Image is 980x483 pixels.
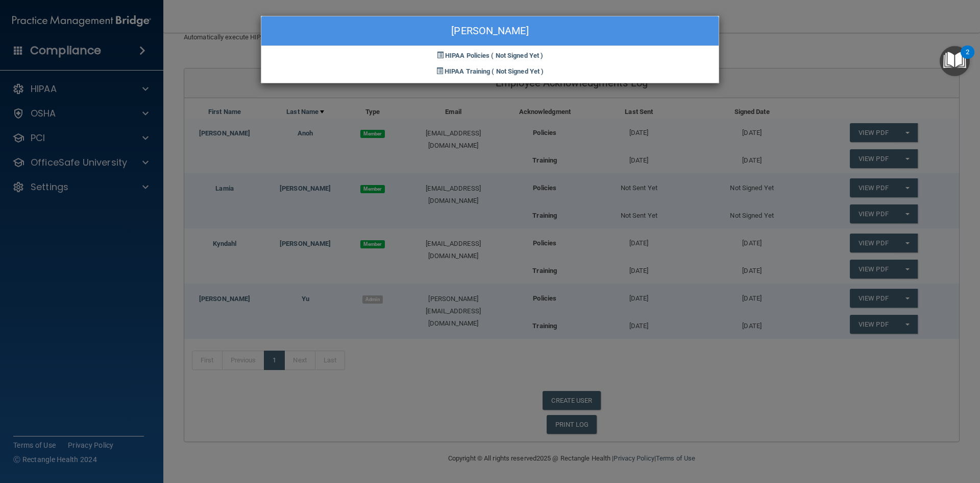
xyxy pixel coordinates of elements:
span: HIPAA Training [445,67,490,75]
span: ( Not Signed Yet ) [491,52,543,59]
span: HIPAA Policies [445,52,489,59]
button: Open Resource Center, 2 new notifications [940,46,970,76]
iframe: Drift Widget Chat Controller [803,410,968,451]
div: [PERSON_NAME] [261,16,719,46]
span: ( Not Signed Yet ) [492,67,544,75]
div: 2 [966,52,969,65]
